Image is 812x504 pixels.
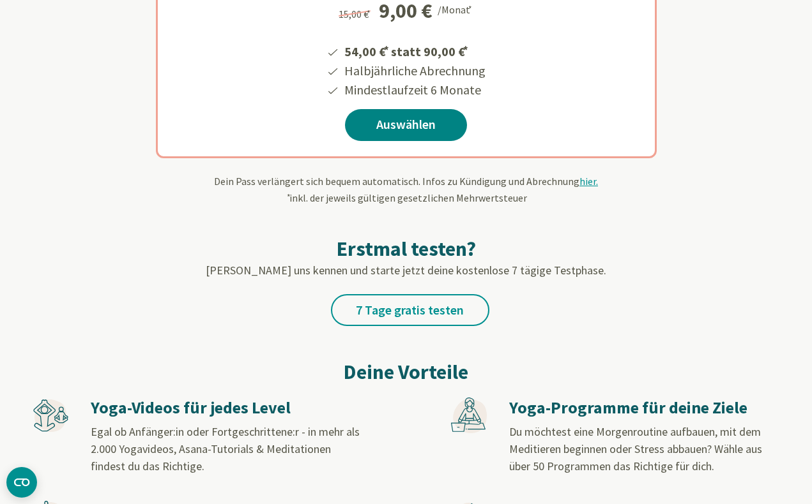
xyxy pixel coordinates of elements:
[331,294,489,326] a: 7 Tage gratis testen
[509,397,779,419] h3: Yoga-Programme für deine Ziele
[342,40,486,61] li: 54,00 € statt 90,00 €
[339,8,372,20] span: 15,00 €
[33,236,780,262] h2: Erstmal testen?
[6,467,37,498] button: CMP-Widget öffnen
[438,1,474,17] div: /Monat
[345,109,467,141] a: Auswählen
[342,80,486,100] li: Mindestlaufzeit 6 Monate
[91,424,360,473] span: Egal ob Anfänger:in oder Fortgeschrittene:r - in mehr als 2.000 Yogavideos, Asana-Tutorials & Med...
[579,175,598,188] span: hier.
[91,397,360,419] h3: Yoga-Videos für jedes Level
[33,174,780,205] div: Dein Pass verlängert sich bequem automatisch. Infos zu Kündigung und Abrechnung
[33,262,780,279] p: [PERSON_NAME] uns kennen und starte jetzt deine kostenlose 7 tägige Testphase.
[379,1,433,21] div: 9,00 €
[509,424,762,473] span: Du möchtest eine Morgenroutine aufbauen, mit dem Meditieren beginnen oder Stress abbauen? Wähle a...
[33,357,780,387] h2: Deine Vorteile
[286,191,527,204] span: inkl. der jeweils gültigen gesetzlichen Mehrwertsteuer
[342,61,486,80] li: Halbjährliche Abrechnung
